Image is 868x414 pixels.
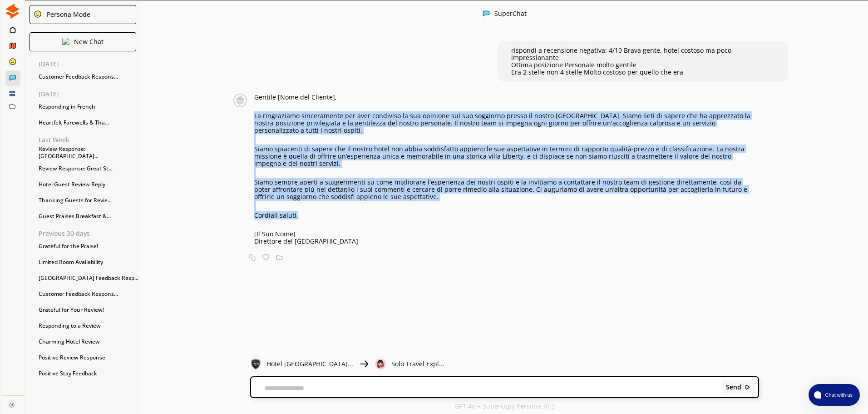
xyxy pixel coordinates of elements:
[254,145,759,167] p: Siamo spiacenti di sapere che il nostro hotel non abbia soddisfatto appieno le sue aspettative in...
[39,136,141,144] p: Last Week
[511,69,774,76] p: Era 2 stelle non 4 stelle Molto costoso per quello che era
[391,360,444,368] p: Solo Travel Expl...
[39,230,141,237] p: Previous 30 days
[34,271,141,285] div: [GEOGRAPHIC_DATA] Feedback Resp...
[454,403,555,410] p: GPT 4o + Supercopy Persona-AI 3
[34,116,141,130] div: Heartfelt Farewells & Tha...
[39,90,141,98] p: [DATE]
[254,238,759,245] p: Direttore del [GEOGRAPHIC_DATA]
[34,162,141,175] div: Review Response: Great St...
[34,194,141,207] div: Thanking Guests for Revie...
[254,179,759,200] p: Siamo sempre aperti a suggerimenti su come migliorare l'esperienza dei nostri ospiti e la invitia...
[254,230,759,238] p: [Il Suo Nome]
[375,359,386,369] img: Close
[34,239,141,253] div: Grateful for the Praise!
[266,360,353,368] p: Hotel [GEOGRAPHIC_DATA]...
[249,254,256,261] img: Copy
[250,359,261,369] img: Close
[62,38,69,45] img: Close
[262,254,269,261] img: Favorite
[359,359,370,369] img: Close
[34,100,141,114] div: Responding in French
[74,38,104,45] p: New Chat
[809,384,860,406] button: atlas-launcher
[34,10,42,18] img: Close
[1,396,24,412] a: Close
[34,335,141,349] div: Charming Hotel Review
[726,384,741,391] b: Send
[9,402,15,408] img: Close
[34,351,141,364] div: Positive Review Response
[39,60,141,68] p: [DATE]
[34,383,141,396] div: Double Room Booking Confi...
[44,11,90,18] div: Persona Mode
[821,391,854,399] span: Chat with us
[34,146,141,160] div: Review Response: [GEOGRAPHIC_DATA]...
[254,112,759,134] p: La ringraziamo sinceramente per aver condiviso la sua opinione sul suo soggiorno presso il nostro...
[34,255,141,269] div: Limited Room Availability
[254,212,759,219] p: Cordiali saluti,
[34,287,141,301] div: Customer Feedback Respons...
[511,47,774,61] p: rispondi a recensione negativa: 4/10 Brava gente, hotel costoso ma poco impressionante
[254,94,759,101] p: Gentile [Nome del Cliente],
[34,367,141,380] div: Positive Stay Feedback
[230,94,250,107] img: Close
[745,384,751,390] img: Close
[34,303,141,317] div: Grateful for Your Review!
[5,4,20,19] img: Close
[34,319,141,333] div: Responding to a Review
[276,254,283,261] img: Save
[34,70,141,84] div: Customer Feedback Respons...
[34,209,141,223] div: Guest Praises Breakfast &...
[483,10,490,17] img: Close
[511,61,774,69] p: Ottima posizione Personale molto gentile
[494,10,527,19] div: SuperChat
[34,178,141,191] div: Hotel Guest Review Reply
